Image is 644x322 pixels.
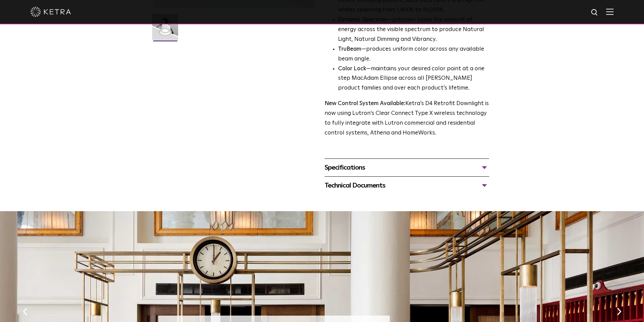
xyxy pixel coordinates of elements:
img: ketra-logo-2019-white [30,7,71,17]
div: Technical Documents [325,180,489,191]
p: Ketra’s D4 Retrofit Downlight is now using Lutron’s Clear Connect Type X wireless technology to f... [325,99,489,138]
img: Hamburger%20Nav.svg [606,8,614,15]
strong: TruBeam [338,46,361,52]
button: Previous [22,307,28,316]
img: search icon [591,8,599,17]
img: D4R Retrofit Downlight [152,14,178,45]
li: —precisely tunes the amount of energy across the visible spectrum to produce Natural Light, Natur... [338,15,489,45]
li: —produces uniform color across any available beam angle. [338,45,489,64]
li: —maintains your desired color point at a one step MacAdam Ellipse across all [PERSON_NAME] produc... [338,64,489,94]
strong: New Control System Available: [325,101,405,106]
button: Next [616,307,622,316]
strong: Color Lock [338,66,366,72]
div: Specifications [325,162,489,173]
